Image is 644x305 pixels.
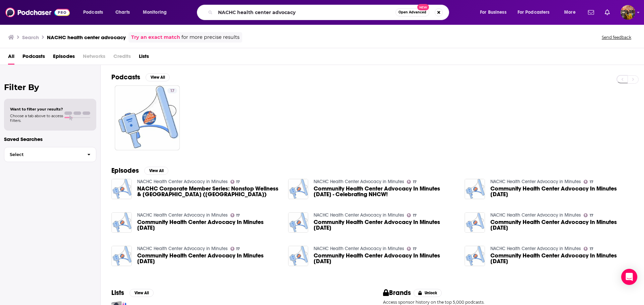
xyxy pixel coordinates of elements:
[137,219,280,231] a: Community Health Center Advocacy In Minutes December 02, 2020
[465,212,485,233] a: Community Health Center Advocacy In Minutes June 10, 2020
[230,247,240,251] a: 17
[490,246,581,251] a: NACHC Health Center Advocacy in Minutes
[407,213,417,217] a: 17
[137,246,228,251] a: NACHC Health Center Advocacy in Minutes
[407,247,417,251] a: 17
[83,8,103,17] span: Podcasts
[590,180,593,183] span: 17
[8,51,14,65] a: All
[314,186,457,197] span: Community Health Center Advocacy In Minutes [DATE] - Celebrating NHCW!
[314,179,404,184] a: NACHC Health Center Advocacy in Minutes
[167,88,177,93] a: 17
[47,34,126,41] h3: NACHC health center advocacy
[413,180,417,183] span: 17
[146,73,170,81] button: View All
[4,136,96,142] p: Saved Searches
[4,82,96,92] h2: Filter By
[490,219,633,231] a: Community Health Center Advocacy In Minutes June 10, 2020
[621,5,635,20] button: Show profile menu
[398,11,426,14] span: Open Advanced
[111,7,134,18] a: Charts
[5,6,70,19] img: Podchaser - Follow, Share and Rate Podcasts
[465,246,485,266] img: Community Health Center Advocacy In Minutes November 11, 2020
[417,4,429,10] span: New
[414,289,442,297] button: Unlock
[314,212,404,218] a: NACHC Health Center Advocacy in Minutes
[490,253,633,264] span: Community Health Center Advocacy In Minutes [DATE]
[288,246,309,266] a: Community Health Center Advocacy In Minutes September 30, 2020
[465,179,485,199] img: Community Health Center Advocacy In Minutes January 06, 2021
[10,107,63,111] span: Want to filter your results?
[230,213,240,217] a: 17
[137,253,280,264] span: Community Health Center Advocacy In Minutes [DATE]
[590,214,593,217] span: 17
[137,219,280,231] span: Community Health Center Advocacy In Minutes [DATE]
[314,246,404,251] a: NACHC Health Center Advocacy in Minutes
[475,7,515,18] button: open menu
[314,253,457,264] span: Community Health Center Advocacy In Minutes [DATE]
[413,214,417,217] span: 17
[143,8,167,17] span: Monitoring
[115,8,130,17] span: Charts
[314,219,457,231] a: Community Health Center Advocacy In Minutes July 01, 2020
[22,51,45,65] a: Podcasts
[111,73,140,81] h2: Podcasts
[137,179,228,184] a: NACHC Health Center Advocacy in Minutes
[181,33,239,41] span: for more precise results
[111,166,139,175] h2: Episodes
[111,166,168,175] a: EpisodesView All
[490,186,633,197] span: Community Health Center Advocacy In Minutes [DATE]
[113,51,131,65] span: Credits
[138,7,175,18] button: open menu
[111,179,132,199] img: NACHC Corporate Member Series: Nonstop Wellness & Boriken Health Center (NY)
[564,8,576,17] span: More
[236,214,240,217] span: 17
[236,180,240,183] span: 17
[137,253,280,264] a: Community Health Center Advocacy In Minutes September 10, 2020
[513,7,559,18] button: open menu
[111,212,132,233] img: Community Health Center Advocacy In Minutes December 02, 2020
[236,247,240,250] span: 17
[288,212,309,233] img: Community Health Center Advocacy In Minutes July 01, 2020
[559,7,584,18] button: open menu
[314,253,457,264] a: Community Health Center Advocacy In Minutes September 30, 2020
[314,186,457,197] a: Community Health Center Advocacy In Minutes August 12, 2020 - Celebrating NHCW!
[203,5,455,20] div: Search podcasts, credits, & more...
[129,289,154,297] button: View All
[144,167,168,175] button: View All
[584,213,593,217] a: 17
[395,8,429,16] button: Open AdvancedNew
[584,180,593,184] a: 17
[78,7,112,18] button: open menu
[139,51,149,65] a: Lists
[137,186,280,197] span: NACHC Corporate Member Series: Nonstop Wellness & [GEOGRAPHIC_DATA] ([GEOGRAPHIC_DATA])
[115,85,180,150] a: 17
[111,246,132,266] a: Community Health Center Advocacy In Minutes September 10, 2020
[22,34,39,41] h3: Search
[383,300,633,305] p: Access sponsor history on the top 5,000 podcasts.
[413,247,417,250] span: 17
[590,247,593,250] span: 17
[490,186,633,197] a: Community Health Center Advocacy In Minutes January 06, 2021
[83,51,105,65] span: Networks
[53,51,75,65] a: Episodes
[490,179,581,184] a: NACHC Health Center Advocacy in Minutes
[490,253,633,264] a: Community Health Center Advocacy In Minutes November 11, 2020
[111,289,154,297] a: ListsView All
[230,180,240,184] a: 17
[215,7,395,18] input: Search podcasts, credits, & more...
[600,34,633,40] button: Send feedback
[288,179,309,199] img: Community Health Center Advocacy In Minutes August 12, 2020 - Celebrating NHCW!
[137,186,280,197] a: NACHC Corporate Member Series: Nonstop Wellness & Boriken Health Center (NY)
[480,8,506,17] span: For Business
[10,113,63,123] span: Choose a tab above to access filters.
